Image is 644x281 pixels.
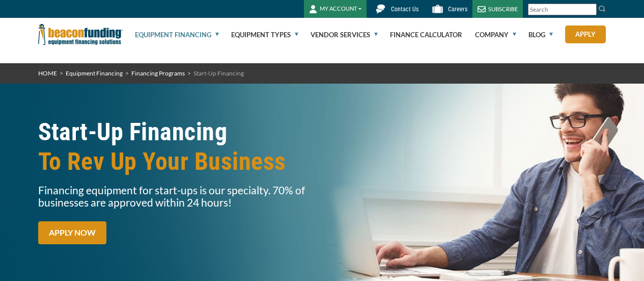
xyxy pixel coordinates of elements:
[38,117,316,176] h1: Start-Up Financing
[528,4,597,15] input: Search
[565,25,606,43] a: Apply
[193,69,244,77] span: Start-Up Financing
[448,6,467,13] span: Careers
[598,5,606,13] img: Search
[38,69,57,77] a: HOME
[38,184,316,209] p: Financing equipment for start-ups is our specialty. 70% of businesses are approved within 24 hours!
[586,6,594,14] a: Clear search text
[311,18,378,51] a: Vendor Services
[38,221,106,244] a: APPLY NOW
[475,18,516,51] a: Company
[135,18,219,51] a: Equipment Financing
[391,6,418,13] span: Contact Us
[38,18,123,51] img: Beacon Funding Corporation logo
[528,18,553,51] a: Blog
[38,147,316,176] span: To Rev Up Your Business
[66,69,123,77] a: Equipment Financing
[131,69,185,77] a: Financing Programs
[390,18,462,51] a: Finance Calculator
[231,18,298,51] a: Equipment Types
